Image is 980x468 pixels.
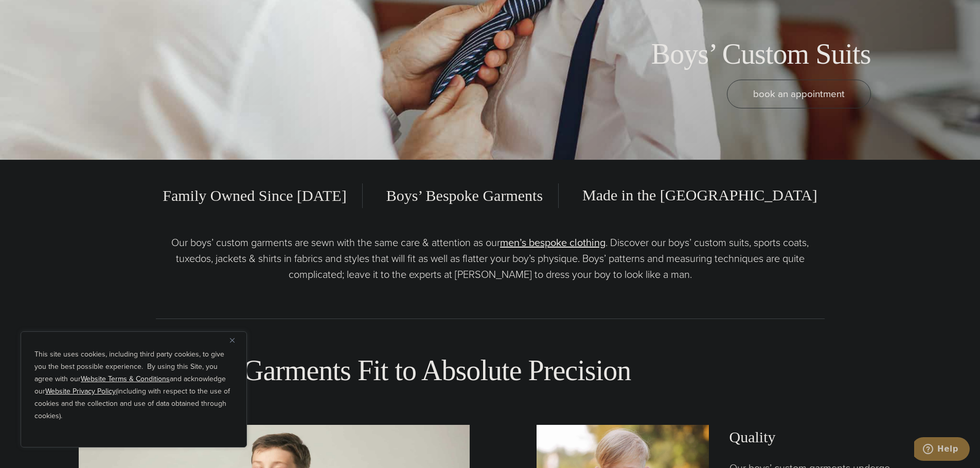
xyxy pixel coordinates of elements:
span: Quality [729,425,902,450]
p: This site uses cookies, including third party cookies, to give you the best possible experience. ... [34,348,233,422]
h1: Boys’ Custom Suits [651,37,871,71]
iframe: Opens a widget where you can chat to one of our agents [914,437,970,463]
a: men’s bespoke clothing [500,235,605,250]
p: Our boys’ custom garments are sewn with the same care & attention as our . Discover our boys’ cus... [156,235,825,283]
span: Family Owned Since [DATE] [163,183,362,208]
img: Close [230,338,235,343]
span: book an appointment [753,86,845,101]
h2: Boys’ Custom Garments Fit to Absolute Precision [79,352,902,389]
button: Close [230,334,242,346]
span: Made in the [GEOGRAPHIC_DATA] [567,183,817,208]
span: Boys’ Bespoke Garments [371,183,559,208]
a: book an appointment [727,80,871,108]
a: Website Terms & Conditions [81,373,170,384]
a: Website Privacy Policy [45,386,116,397]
